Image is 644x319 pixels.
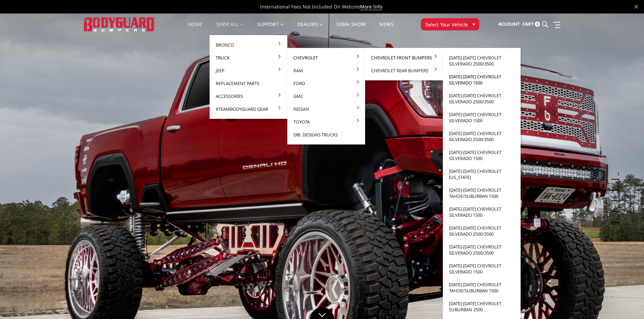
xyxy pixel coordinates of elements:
a: SEMA Show [336,22,366,35]
span: ▾ [473,21,475,28]
img: BODYGUARD BUMPERS [84,17,155,31]
a: Accessories [212,90,285,103]
a: [DATE]-[DATE] Chevrolet Suburban 2500 [446,297,518,316]
a: Support [257,22,284,35]
button: 1 of 5 [613,169,620,180]
a: [DATE]-[DATE] Chevrolet Silverado 1500 [446,70,518,89]
a: Click to Down [310,307,334,319]
a: Truck [212,51,285,64]
a: [DATE]-[DATE] Chevrolet Silverado 2500/3500 [446,127,518,146]
a: [DATE]-[DATE] Chevrolet Tahoe/Suburban 1500 [446,184,518,203]
a: Account [498,15,520,33]
span: Account [498,21,520,27]
a: Replacement Parts [212,77,285,90]
a: [DATE]-[DATE] Chevrolet Silverado 1500 [446,146,518,165]
a: GMC [290,90,362,103]
a: [DATE]-[DATE] Chevrolet Silverado 2500/3500 [446,221,518,240]
a: [DATE]-[DATE] Chevrolet Silverado 2500/3500 [446,89,518,108]
a: [DATE]-[DATE] Chevrolet Silverado 2500/3500 [446,240,518,259]
a: Chevrolet [290,51,362,64]
a: [DATE]-[DATE] Chevrolet Silverado 1500 [446,203,518,221]
a: More Info [360,3,382,10]
button: 4 of 5 [613,201,620,212]
button: Select Your Vehicle [421,18,479,30]
button: 5 of 5 [613,212,620,223]
button: 2 of 5 [613,180,620,190]
a: Chevrolet Rear Bumpers [368,64,440,77]
a: Nissan [290,103,362,115]
span: Cart [522,21,534,27]
a: Dealers [297,22,323,35]
a: #TeamBodyguard Gear [212,103,285,115]
a: [DATE]-[DATE] Chevrolet [US_STATE] [446,165,518,184]
a: Jeep [212,64,285,77]
a: Bronco [212,38,285,51]
a: [DATE]-[DATE] Chevrolet Silverado 2500/3500 [446,51,518,70]
span: Select Your Vehicle [425,21,468,28]
a: Home [188,22,202,35]
a: Cart 0 [522,15,540,33]
a: [DATE]-[DATE] Chevrolet Tahoe/Suburban 1500 [446,278,518,297]
a: [DATE]-[DATE] Chevrolet Silverado 1500 [446,259,518,278]
a: Chevrolet Front Bumpers [368,51,440,64]
a: Toyota [290,115,362,128]
a: shop all [216,22,244,35]
span: 0 [535,22,540,27]
button: 3 of 5 [613,190,620,201]
a: News [379,22,393,35]
a: DBL Designs Trucks [290,128,362,141]
a: [DATE]-[DATE] Chevrolet Silverado 1500 [446,108,518,127]
a: Ram [290,64,362,77]
a: Ford [290,77,362,90]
